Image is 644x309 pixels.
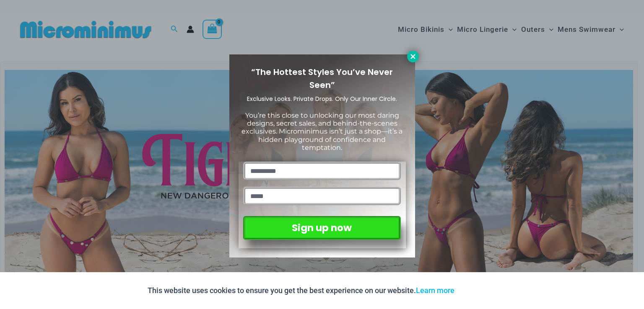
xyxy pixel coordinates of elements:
[407,51,419,62] button: Close
[247,95,397,103] span: Exclusive Looks. Private Drops. Only Our Inner Circle.
[241,111,402,152] span: You’re this close to unlocking our most daring designs, secret sales, and behind-the-scenes exclu...
[243,216,400,240] button: Sign up now
[251,66,393,91] span: “The Hottest Styles You’ve Never Seen”
[416,286,454,295] a: Learn more
[148,284,454,297] p: This website uses cookies to ensure you get the best experience on our website.
[461,281,496,301] button: Accept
